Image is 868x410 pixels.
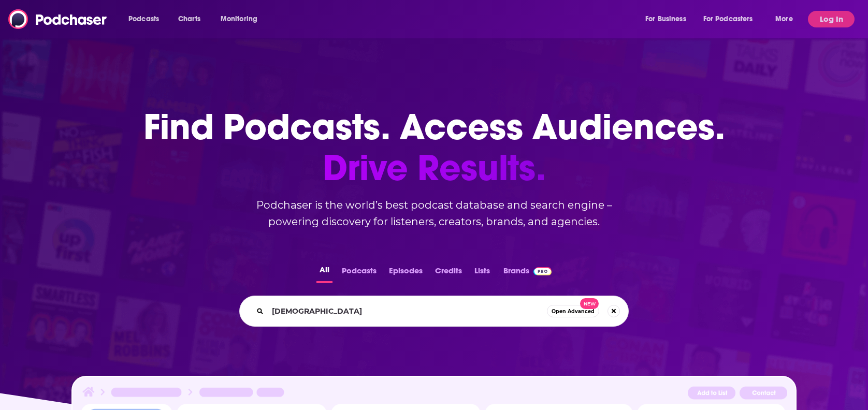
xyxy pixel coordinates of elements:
[533,267,552,275] img: Podchaser Pro
[552,309,595,314] span: Open Advanced
[580,298,599,309] span: New
[808,11,855,27] button: Log In
[339,263,380,283] button: Podcasts
[143,107,725,188] h1: Find Podcasts. Access Audiences.
[697,11,768,27] button: open menu
[239,296,629,327] div: Search podcasts, credits, & more...
[8,9,108,29] img: Podchaser - Follow, Share and Rate Podcasts
[775,12,793,26] span: More
[128,12,159,26] span: Podcasts
[121,11,172,27] button: open menu
[471,263,493,283] button: Lists
[178,12,200,26] span: Charts
[768,11,806,27] button: open menu
[432,263,465,283] button: Credits
[638,11,699,27] button: open menu
[645,12,686,26] span: For Business
[221,12,257,26] span: Monitoring
[143,148,725,188] span: Drive Results.
[503,263,552,283] a: BrandsPodchaser Pro
[81,385,787,403] img: Podcast Insights Header
[268,303,547,319] input: Search podcasts, credits, & more...
[316,263,332,283] button: All
[213,11,271,27] button: open menu
[171,11,207,27] a: Charts
[227,197,641,230] h2: Podchaser is the world’s best podcast database and search engine – powering discovery for listene...
[386,263,426,283] button: Episodes
[547,305,599,317] button: Open AdvancedNew
[703,12,753,26] span: For Podcasters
